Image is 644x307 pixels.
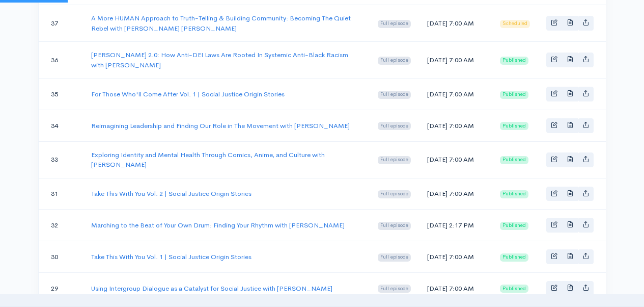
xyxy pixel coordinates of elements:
a: For Those Who'll Come After Vol. 1 | Social Justice Origin Stories [91,90,285,98]
td: [DATE] 2:17 PM [419,210,492,241]
td: [DATE] 7:00 AM [419,272,492,304]
a: Share episode [578,152,594,167]
a: [PERSON_NAME] 2.0: How Anti-DEI Laws Are Rooted In Systemic Anti-Black Racism with [PERSON_NAME] [91,50,348,69]
span: Episode transcription [567,221,573,227]
span: Full episode [378,122,411,130]
td: 30 [39,241,83,273]
td: 29 [39,272,83,304]
a: Share episode [578,118,594,133]
a: Exploring Identity and Mental Health Through Comics, Anime, and Culture with [PERSON_NAME] [91,150,325,169]
span: Edit episode [551,252,557,259]
td: 31 [39,178,83,210]
span: Episode transcription [567,156,573,162]
td: 33 [39,141,83,178]
span: Full episode [378,57,411,65]
td: 34 [39,110,83,141]
span: Edit episode [551,156,557,162]
span: Full episode [378,222,411,230]
div: Basic example [546,53,594,67]
div: Basic example [546,249,594,264]
div: Basic example [546,218,594,233]
span: Edit episode [551,221,557,227]
td: 35 [39,79,83,110]
span: Full episode [378,190,411,198]
div: Basic example [546,152,594,167]
a: Share episode [578,187,594,201]
div: Basic example [546,16,594,31]
span: Edit episode [551,190,557,196]
span: Published [500,253,528,262]
span: Published [500,122,528,130]
a: Take This With You Vol. 1 | Social Justice Origin Stories [91,252,251,261]
a: Reimagining Leadership and Finding Our Role in The Movement with [PERSON_NAME] [91,121,350,130]
div: Basic example [546,187,594,201]
a: Share episode [578,249,594,264]
a: Marching to the Beat of Your Own Drum: Finding Your Rhythm with [PERSON_NAME] [91,221,345,229]
span: Edit episode [551,284,557,291]
td: [DATE] 7:00 AM [419,42,492,79]
td: 32 [39,210,83,241]
div: Basic example [546,87,594,101]
span: Episode transcription [567,121,573,128]
span: Episode transcription [567,19,573,25]
span: Episode transcription [567,190,573,196]
span: Published [500,57,528,65]
td: [DATE] 7:00 AM [419,110,492,141]
span: Episode transcription [567,56,573,62]
span: Published [500,156,528,164]
a: Take This With You Vol. 2 | Social Justice Origin Stories [91,189,251,198]
span: Scheduled [500,20,530,28]
div: Basic example [546,281,594,296]
td: 37 [39,5,83,42]
span: Edit episode [551,121,557,128]
a: Share episode [578,53,594,67]
span: Full episode [378,156,411,164]
td: [DATE] 7:00 AM [419,5,492,42]
span: Episode transcription [567,284,573,291]
a: Share episode [578,281,594,296]
td: [DATE] 7:00 AM [419,178,492,210]
span: Published [500,91,528,99]
td: [DATE] 7:00 AM [419,141,492,178]
a: A More HUMAN Approach to Truth-Telling & Building Community: Becoming The Quiet Rebel with [PERSO... [91,14,351,33]
span: Edit episode [551,90,557,96]
span: Full episode [378,91,411,99]
td: [DATE] 7:00 AM [419,79,492,110]
span: Full episode [378,285,411,293]
td: [DATE] 7:00 AM [419,241,492,273]
span: Published [500,285,528,293]
a: Share episode [578,16,594,31]
div: Basic example [546,118,594,133]
span: Episode transcription [567,252,573,259]
span: Published [500,190,528,198]
td: 36 [39,42,83,79]
span: Episode transcription [567,90,573,96]
a: Share episode [578,218,594,233]
span: Full episode [378,20,411,28]
span: Edit episode [551,56,557,62]
span: Edit episode [551,19,557,25]
a: Share episode [578,87,594,101]
a: Using Intergroup Dialogue as a Catalyst for Social Justice with [PERSON_NAME] [91,284,332,293]
span: Published [500,222,528,230]
span: Full episode [378,253,411,262]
